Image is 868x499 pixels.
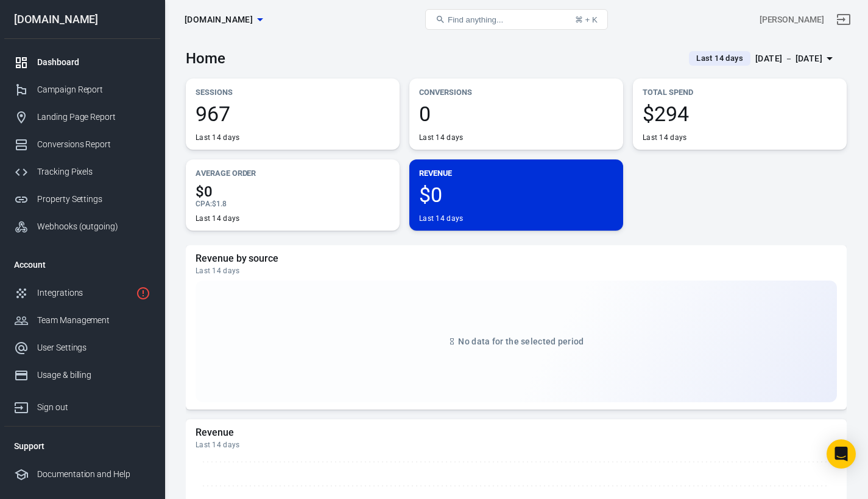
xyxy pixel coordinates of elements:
li: Account [4,250,160,279]
p: Total Spend [643,86,837,99]
a: Usage & billing [4,361,160,389]
h5: Revenue [196,427,837,439]
span: $0 [196,184,390,199]
div: Campaign Report [37,83,150,96]
div: User Settings [37,341,150,354]
span: Last 14 days [691,52,748,65]
a: Webhooks (outgoing) [4,213,160,240]
span: 0 [419,103,613,124]
div: Documentation and Help [37,468,150,481]
p: Revenue [419,167,613,180]
p: Conversions [419,86,613,99]
a: Conversions Report [4,131,160,158]
a: Property Settings [4,186,160,213]
span: 967 [196,103,390,124]
span: $294 [643,103,837,124]
div: Usage & billing [37,369,150,382]
div: Conversions Report [37,138,150,151]
div: Account id: GXqx2G2u [760,13,824,26]
div: Last 14 days [643,133,687,142]
div: Open Intercom Messenger [827,439,856,469]
li: Support [4,431,160,461]
button: Find anything...⌘ + K [425,9,608,30]
div: Webhooks (outgoing) [37,220,150,233]
a: Sign out [4,389,160,421]
a: Integrations [4,279,160,307]
h3: Home [186,50,225,67]
span: $1.8 [212,200,227,208]
p: Average Order [196,167,390,180]
div: Team Management [37,314,150,327]
a: Team Management [4,307,160,334]
a: Sign out [829,5,858,34]
span: $0 [419,184,613,205]
p: Sessions [196,86,390,99]
button: Last 14 days[DATE] － [DATE] [679,49,847,69]
div: Last 14 days [419,133,464,142]
div: Landing Page Report [37,111,150,124]
div: Sign out [37,401,150,414]
button: [DOMAIN_NAME] [180,9,267,31]
div: Last 14 days [196,133,240,142]
div: Last 14 days [419,214,464,223]
svg: 1 networks not verified yet [136,286,150,301]
span: worldwidehealthytip.com [185,12,253,27]
div: [DATE] － [DATE] [755,51,822,66]
div: ⌘ + K [575,15,598,24]
span: No data for the selected period [458,337,584,346]
a: Dashboard [4,49,160,76]
span: CPA : [196,200,212,208]
div: Last 14 days [196,440,837,450]
div: Integrations [37,287,131,299]
div: Tracking Pixels [37,166,150,178]
div: Dashboard [37,56,150,69]
div: Property Settings [37,193,150,206]
a: Landing Page Report [4,103,160,131]
h5: Revenue by source [196,253,837,265]
div: Last 14 days [196,266,837,276]
span: Find anything... [448,15,503,24]
div: Last 14 days [196,214,240,223]
a: Tracking Pixels [4,158,160,186]
div: [DOMAIN_NAME] [4,14,160,25]
a: Campaign Report [4,76,160,103]
a: User Settings [4,334,160,361]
